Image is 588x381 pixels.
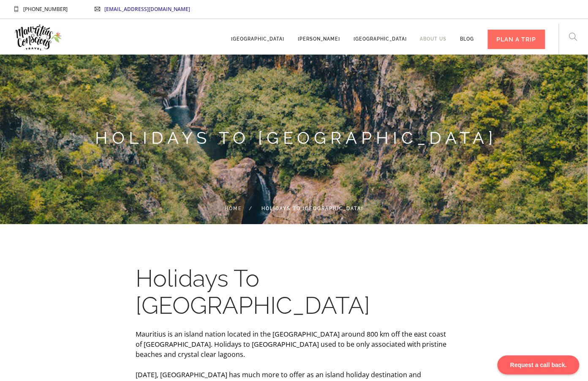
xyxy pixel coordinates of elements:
[53,128,539,148] h2: Holidays to [GEOGRAPHIC_DATA]
[488,30,545,49] div: PLAN A TRIP
[14,22,63,53] img: Mauritius Conscious Travel
[498,356,580,375] div: Request a call back.
[23,5,68,13] span: [PHONE_NUMBER]
[460,24,474,47] a: Blog
[488,24,545,47] a: PLAN A TRIP
[242,204,363,214] li: Holidays to [GEOGRAPHIC_DATA]
[231,24,284,47] a: [GEOGRAPHIC_DATA]
[104,5,190,13] a: [EMAIL_ADDRESS][DOMAIN_NAME]
[298,24,340,47] a: [PERSON_NAME]
[354,24,407,47] a: [GEOGRAPHIC_DATA]
[225,206,242,211] a: Home
[136,265,452,319] h1: Holidays To [GEOGRAPHIC_DATA]
[136,329,452,359] p: Mauritius is an island nation located in the [GEOGRAPHIC_DATA] around 800 km off the east coast o...
[420,24,447,47] a: About us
